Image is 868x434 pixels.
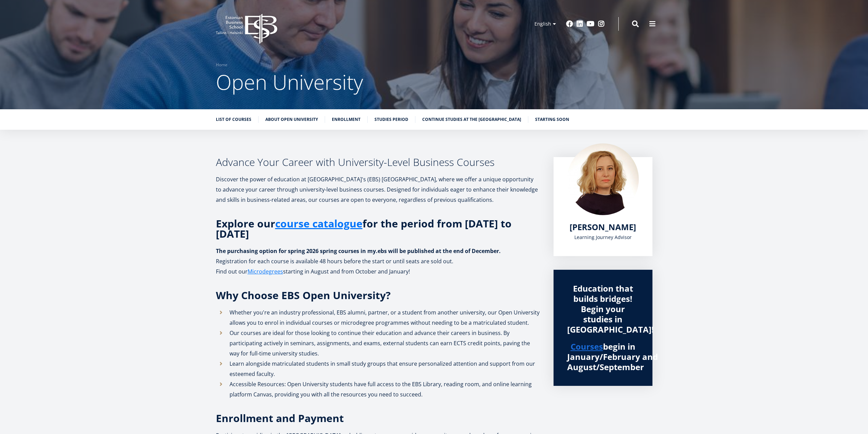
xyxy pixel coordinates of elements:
[374,116,408,123] a: Studies period
[216,216,512,241] strong: Explore our for the period from [DATE] to [DATE]
[332,116,361,123] a: Enrollment
[230,309,540,326] span: Whether you're an industry professional, EBS alumni, partner, or a student from another universit...
[265,116,318,123] a: About Open University
[216,411,344,425] strong: Enrollment and Payment
[230,380,532,398] span: Accessible Resources: Open University students have full access to the EBS Library, reading room,...
[566,20,573,27] a: Facebook
[567,143,639,215] img: Kadri Osula Learning Journey Advisor
[570,221,636,233] span: [PERSON_NAME]
[216,256,540,277] p: Registration for each course is available 48 hours before the start or until seats are sold out. ...
[598,20,605,27] a: Instagram
[570,222,636,232] a: [PERSON_NAME]
[571,341,603,352] a: Courses
[230,329,530,357] span: Our courses are ideal for those looking to continue their education and advance their careers in ...
[275,219,363,229] a: course catalogue
[567,341,639,372] h2: begin in January/February and August/September
[216,157,540,167] h3: Advance Your Career with University-Level Business Courses
[216,174,540,205] p: Discover the power of education at [GEOGRAPHIC_DATA]'s (EBS) [GEOGRAPHIC_DATA], where we offer a ...
[587,20,594,27] a: Youtube
[216,116,251,123] a: List of Courses
[216,288,391,302] span: Why Choose EBS Open University?
[248,266,283,277] a: Microdegrees
[216,68,363,96] span: Open University
[535,116,569,123] a: Starting soon
[567,232,639,242] div: Learning Journey Advisor
[576,20,583,27] a: Linkedin
[216,247,501,255] strong: The purchasing option for spring 2026 spring courses in my.ebs will be published at the end of De...
[422,116,521,123] a: Continue studies at the [GEOGRAPHIC_DATA]
[567,283,639,335] div: Education that builds bridges! Begin your studies in [GEOGRAPHIC_DATA]!
[230,360,535,378] span: Learn alongside matriculated students in small study groups that ensure personalized attention an...
[216,61,227,68] a: Home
